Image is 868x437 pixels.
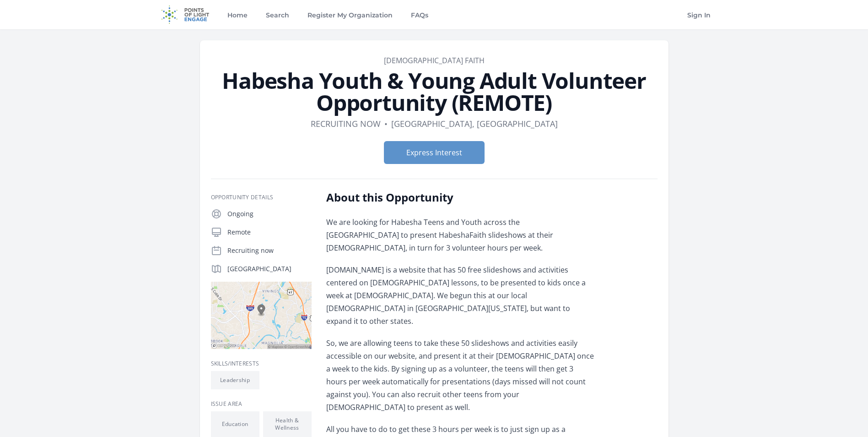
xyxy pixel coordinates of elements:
[227,264,312,273] p: [GEOGRAPHIC_DATA]
[211,70,658,114] h1: Habesha Youth & Young Adult Volunteer Opportunity (REMOTE)
[211,194,312,201] h3: Opportunity Details
[227,246,312,255] p: Recruiting now
[211,371,259,389] li: Leadership
[384,141,485,164] button: Express Interest
[211,360,312,367] h3: Skills/Interests
[211,411,259,437] li: Education
[211,282,312,349] img: Map
[326,190,594,205] h2: About this Opportunity
[384,55,485,66] a: [DEMOGRAPHIC_DATA] Faith
[211,400,312,408] h3: Issue area
[227,209,312,218] p: Ongoing
[326,337,594,414] p: So, we are allowing teens to take these 50 slideshows and activities easily accessible on our web...
[263,411,312,437] li: Health & Wellness
[391,117,558,130] dd: [GEOGRAPHIC_DATA], [GEOGRAPHIC_DATA]
[326,216,594,254] p: We are looking for Habesha Teens and Youth across the [GEOGRAPHIC_DATA] to present HabeshaFaith s...
[384,117,388,130] div: •
[227,228,312,237] p: Remote
[326,263,594,328] p: [DOMAIN_NAME] is a website that has 50 free slideshows and activities centered on [DEMOGRAPHIC_DA...
[311,117,381,130] dd: Recruiting now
